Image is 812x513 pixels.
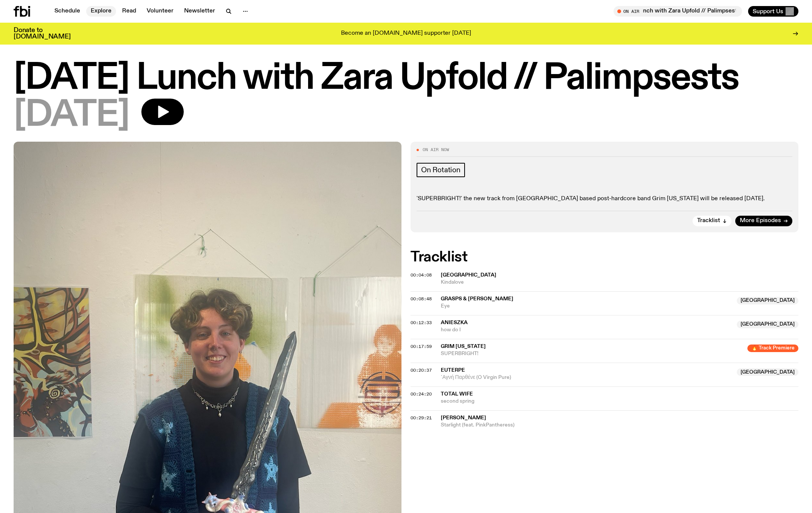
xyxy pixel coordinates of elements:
a: More Episodes [735,216,792,226]
p: Become an [DOMAIN_NAME] supporter [DATE] [341,30,471,37]
span: [GEOGRAPHIC_DATA] [737,297,798,304]
span: 00:12:33 [411,320,432,326]
span: 00:17:59 [411,343,432,349]
span: Eye [441,303,732,310]
span: how do I [441,326,732,334]
a: Volunteer [142,6,178,17]
span: 00:08:48 [411,296,432,302]
span: second spring [441,398,798,405]
a: Newsletter [180,6,220,17]
span: [GEOGRAPHIC_DATA] [737,321,798,328]
p: 'SUPERBRIGHT!' the new track from [GEOGRAPHIC_DATA] based post-hardcore band Grim [US_STATE] will... [417,195,792,202]
span: On Air Now [423,148,449,152]
a: Schedule [50,6,85,17]
span: [GEOGRAPHIC_DATA] [737,368,798,376]
button: On Air[DATE] Lunch with Zara Upfold // Palimpsests [614,6,742,17]
span: 00:20:37 [411,367,432,373]
span: Kindalove [441,279,798,286]
span: Support Us [753,8,783,15]
span: 00:29:21 [411,415,432,421]
span: On Rotation [421,166,460,174]
span: Starlight (feat. PinkPantheress) [441,422,798,429]
span: 00:24:20 [411,391,432,397]
span: 00:04:08 [411,272,432,278]
a: Read [118,6,141,17]
span: Total Wife [441,391,473,397]
span: SUPERBRIGHT! [441,350,743,357]
span: ´Αγνή Παρθένε (O Virgin Pure) [441,374,732,381]
span: [DATE] [14,99,129,133]
h1: [DATE] Lunch with Zara Upfold // Palimpsests [14,62,798,96]
span: 🔥 Track Premiere [747,345,798,352]
span: Tracklist [697,218,720,224]
span: [PERSON_NAME] [441,415,486,420]
a: On Rotation [417,163,465,177]
span: Grim [US_STATE] [441,344,486,349]
span: [GEOGRAPHIC_DATA] [441,272,496,278]
span: Euterpe [441,368,465,373]
h2: Tracklist [411,250,798,264]
span: Anieszka [441,320,468,325]
a: Explore [86,6,116,17]
button: Support Us [748,6,798,17]
span: More Episodes [740,218,781,224]
h3: Donate to [DOMAIN_NAME] [14,27,71,40]
button: Tracklist [693,216,731,226]
span: Grasps & [PERSON_NAME] [441,296,513,301]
